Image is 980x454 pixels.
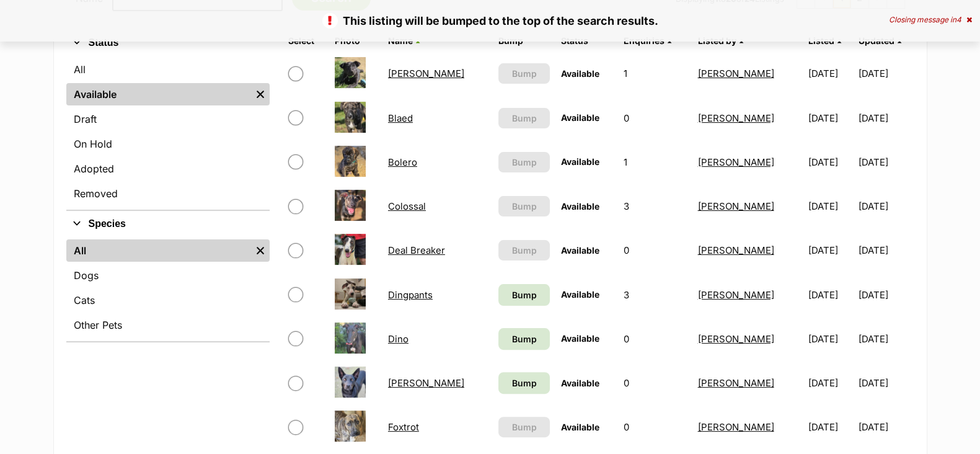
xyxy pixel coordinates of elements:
[511,421,536,434] span: Bump
[619,97,692,140] td: 0
[388,156,417,168] a: Bolero
[511,200,536,213] span: Bump
[388,244,445,256] a: Deal Breaker
[803,406,857,448] td: [DATE]
[803,318,857,360] td: [DATE]
[561,68,599,79] span: Available
[619,229,692,272] td: 0
[498,63,550,84] button: Bump
[66,56,270,210] div: Status
[698,68,774,79] a: [PERSON_NAME]
[388,112,413,124] a: Blaed
[66,182,270,205] a: Removed
[619,185,692,228] td: 3
[66,239,251,262] a: All
[498,417,550,437] button: Bump
[66,58,270,81] a: All
[66,216,270,232] button: Species
[388,289,433,301] a: Dingpants
[698,156,774,168] a: [PERSON_NAME]
[511,156,536,169] span: Bump
[561,156,599,167] span: Available
[561,422,599,432] span: Available
[889,16,972,24] div: Closing message in
[619,406,692,448] td: 0
[859,52,912,95] td: [DATE]
[698,289,774,301] a: [PERSON_NAME]
[498,152,550,172] button: Bump
[388,200,426,212] a: Colossal
[803,52,857,95] td: [DATE]
[498,328,550,350] a: Bump
[66,264,270,287] a: Dogs
[66,35,270,51] button: Status
[511,112,536,125] span: Bump
[619,141,692,184] td: 1
[859,274,912,316] td: [DATE]
[561,289,599,300] span: Available
[66,237,270,341] div: Species
[803,97,857,140] td: [DATE]
[561,245,599,256] span: Available
[698,377,774,389] a: [PERSON_NAME]
[66,133,270,155] a: On Hold
[803,362,857,404] td: [DATE]
[498,372,550,394] a: Bump
[251,239,270,262] a: Remove filter
[859,318,912,360] td: [DATE]
[388,68,464,79] a: [PERSON_NAME]
[66,158,270,180] a: Adopted
[12,12,968,29] p: This listing will be bumped to the top of the search results.
[561,112,599,123] span: Available
[511,67,536,80] span: Bump
[619,318,692,360] td: 0
[803,185,857,228] td: [DATE]
[859,406,912,448] td: [DATE]
[803,229,857,272] td: [DATE]
[698,200,774,212] a: [PERSON_NAME]
[66,108,270,130] a: Draft
[251,83,270,105] a: Remove filter
[511,288,536,301] span: Bump
[561,201,599,211] span: Available
[498,108,550,128] button: Bump
[511,376,536,389] span: Bump
[511,244,536,257] span: Bump
[498,196,550,216] button: Bump
[859,229,912,272] td: [DATE]
[803,141,857,184] td: [DATE]
[698,333,774,345] a: [PERSON_NAME]
[803,274,857,316] td: [DATE]
[66,289,270,311] a: Cats
[859,362,912,404] td: [DATE]
[66,83,251,105] a: Available
[619,52,692,95] td: 1
[388,333,408,345] a: Dino
[511,332,536,345] span: Bump
[388,421,419,433] a: Foxtrot
[859,141,912,184] td: [DATE]
[698,244,774,256] a: [PERSON_NAME]
[619,274,692,316] td: 3
[859,185,912,228] td: [DATE]
[388,377,464,389] a: [PERSON_NAME]
[619,362,692,404] td: 0
[498,240,550,260] button: Bump
[498,284,550,306] a: Bump
[66,314,270,336] a: Other Pets
[698,421,774,433] a: [PERSON_NAME]
[956,15,961,24] span: 4
[561,378,599,388] span: Available
[561,333,599,344] span: Available
[859,97,912,140] td: [DATE]
[698,112,774,124] a: [PERSON_NAME]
